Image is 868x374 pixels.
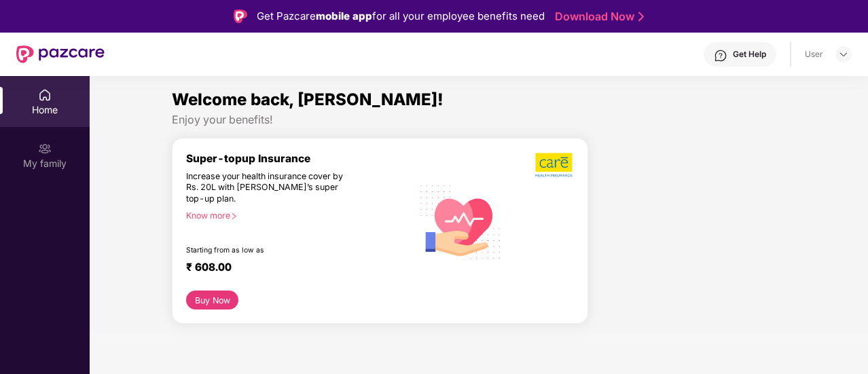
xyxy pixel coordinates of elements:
div: Starting from as low as [186,246,355,255]
div: Get Pazcare for all your employee benefits need [257,8,545,24]
img: svg+xml;base64,PHN2ZyBpZD0iRHJvcGRvd24tMzJ4MzIiIHhtbG5zPSJodHRwOi8vd3d3LnczLm9yZy8yMDAwL3N2ZyIgd2... [838,49,849,60]
img: New Pazcare Logo [16,45,105,63]
img: Stroke [638,10,644,24]
img: svg+xml;base64,PHN2ZyBpZD0iSGVscC0zMngzMiIgeG1sbnM9Imh0dHA6Ly93d3cudzMub3JnLzIwMDAvc3ZnIiB3aWR0aD... [714,49,727,62]
img: svg+xml;base64,PHN2ZyB3aWR0aD0iMjAiIGhlaWdodD0iMjAiIHZpZXdCb3g9IjAgMCAyMCAyMCIgZmlsbD0ibm9uZSIgeG... [38,142,52,155]
div: User [805,49,823,60]
button: Buy Now [186,291,238,310]
img: Logo [234,10,247,23]
strong: mobile app [316,10,372,22]
img: b5dec4f62d2307b9de63beb79f102df3.png [535,152,574,178]
img: svg+xml;base64,PHN2ZyB4bWxucz0iaHR0cDovL3d3dy53My5vcmcvMjAwMC9zdmciIHhtbG5zOnhsaW5rPSJodHRwOi8vd3... [412,172,509,270]
div: Enjoy your benefits! [172,113,786,127]
div: ₹ 608.00 [186,261,399,277]
div: Get Help [733,49,766,60]
div: Super-topup Insurance [186,152,412,165]
span: Welcome back, [PERSON_NAME]! [172,90,444,109]
div: Increase your health insurance cover by Rs. 20L with [PERSON_NAME]’s super top-up plan. [186,171,354,205]
span: right [230,212,238,220]
a: Download Now [555,10,640,24]
div: Know more [186,210,404,220]
img: svg+xml;base64,PHN2ZyBpZD0iSG9tZSIgeG1sbnM9Imh0dHA6Ly93d3cudzMub3JnLzIwMDAvc3ZnIiB3aWR0aD0iMjAiIG... [38,88,52,102]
